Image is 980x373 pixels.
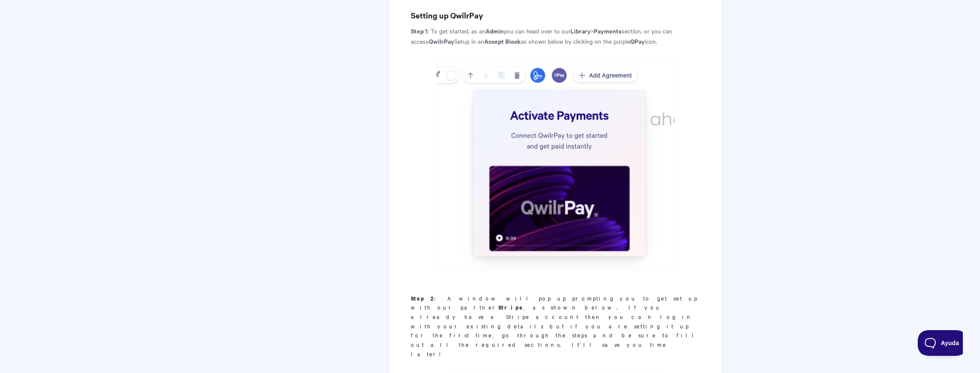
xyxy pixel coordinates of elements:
[498,303,523,311] b: Stripe
[411,9,700,21] h3: Setting up QwilrPay
[411,294,700,359] div: : A window will pop up prompting you to get set up with our partner , as shown below. If you alre...
[485,26,504,35] b: Admin
[436,57,675,272] img: file-DttJlaYiw6.png
[594,26,622,35] b: Payments
[630,36,645,45] b: QPay
[429,36,454,45] b: QwilrPay
[570,26,591,35] b: Library
[918,330,963,356] iframe: Activar/desactivar soporte al cliente
[411,294,434,302] b: Step 2
[411,26,428,35] b: Step 1
[411,26,700,46] p: : To get started, as an you can head over to our > section, or you can access Setup in an as show...
[484,36,521,45] b: Accept Block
